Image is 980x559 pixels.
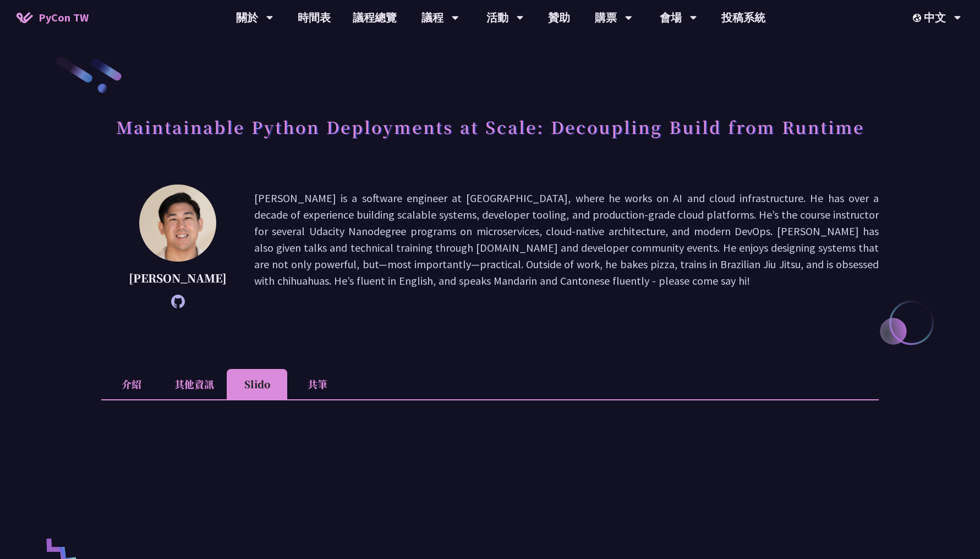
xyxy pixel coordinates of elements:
span: PyCon TW [39,9,89,26]
img: Home icon of PyCon TW 2025 [17,12,33,23]
li: 共筆 [287,369,348,399]
img: Locale Icon [913,14,924,22]
h1: Maintainable Python Deployments at Scale: Decoupling Build from Runtime [116,110,864,143]
a: PyCon TW [6,4,100,31]
p: [PERSON_NAME] [129,270,227,286]
img: Justin Lee [139,184,216,262]
li: 介紹 [101,369,162,399]
li: Slido [227,369,287,399]
p: [PERSON_NAME] is a software engineer at [GEOGRAPHIC_DATA], where he works on AI and cloud infrast... [254,190,879,303]
li: 其他資訊 [162,369,227,399]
